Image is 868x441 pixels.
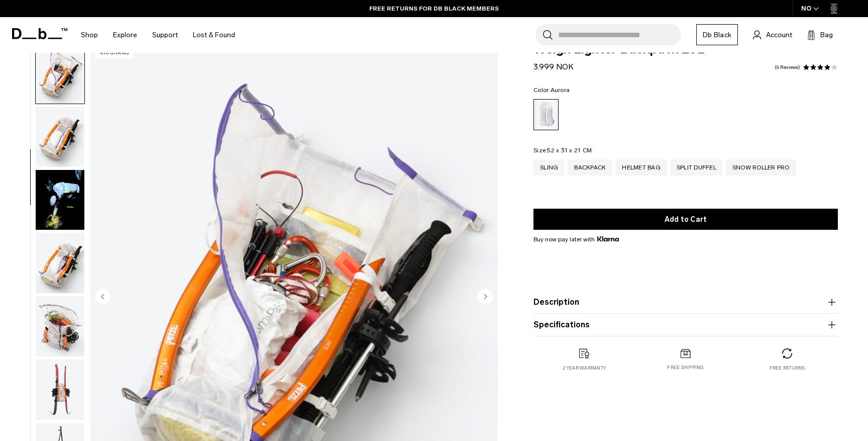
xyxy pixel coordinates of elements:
a: Shop [81,17,98,53]
button: Bag [807,29,833,41]
a: Db Black [696,24,738,45]
span: Bag [820,30,833,40]
img: Weigh_Lighter_Backpack_25L_7.png [36,296,84,357]
a: 6 reviews [775,65,800,70]
a: Lost & Found [193,17,235,53]
button: Weigh_Lighter_Backpack_25L_6.png [35,232,85,294]
span: Account [766,30,792,40]
nav: Main Navigation [73,17,243,53]
button: Previous slide [95,289,111,306]
a: FREE RETURNS FOR DB BLACK MEMBERS [369,4,499,13]
img: Weigh_Lighter_Backpack_25L_8.png [36,360,84,420]
p: Free shipping [667,364,704,371]
a: Account [753,29,792,41]
legend: Color: [533,87,570,93]
button: Weigh_Lighter_Backpack_25L_8.png [35,359,85,420]
img: {"height" => 20, "alt" => "Klarna"} [597,236,619,241]
button: Specifications [533,319,838,331]
button: Weigh_Lighter_Backpack_25L_5.png [35,106,85,167]
button: Add to Cart [533,209,838,230]
a: Split Duffel [670,159,723,175]
img: Weigh_Lighter_Backpack_25L_5.png [36,107,84,167]
button: Weigh_Lighter_Backpack_25L_7.png [35,296,85,357]
span: Weigh Lighter Backpack 25L [533,43,838,56]
img: Weigh_Lighter_Backpack_25L_6.png [36,233,84,293]
p: Free returns [770,365,805,372]
a: Helmet Bag [615,159,667,175]
p: 2 year warranty [563,365,606,372]
button: Weigh_Lighter_Backpack_25L_4.png [35,43,85,104]
a: Snow Roller Pro [726,159,796,175]
span: Aurora [551,86,570,94]
img: Weigh_Lighter_Backpack_25L_4.png [36,43,84,104]
a: Support [152,17,178,53]
legend: Size: [533,147,592,153]
button: Weigh Lighter Backpack 25L Aurora [35,169,85,231]
a: Explore [113,17,137,53]
button: Description [533,296,838,308]
button: Next slide [478,289,493,306]
a: Aurora [533,99,559,130]
p: 470 grams [95,48,134,58]
img: Weigh Lighter Backpack 25L Aurora [36,170,84,230]
span: 52 x 31 x 21 CM [547,147,592,154]
span: 3.999 NOK [533,62,574,71]
span: Buy now pay later with [533,235,619,244]
a: Sling [533,159,565,175]
a: Backpack [568,159,612,175]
